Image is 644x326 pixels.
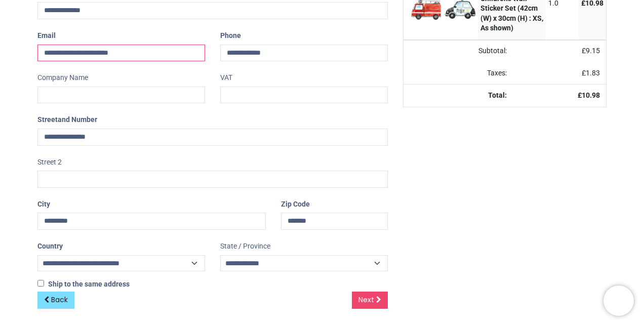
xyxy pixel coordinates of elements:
[37,280,44,287] input: Ship to the same address
[404,62,513,85] td: Taxes:
[582,47,600,55] span: £
[37,292,74,309] a: Back
[37,196,50,213] label: City
[37,111,97,129] label: Street
[281,196,310,213] label: Zip Code
[220,27,241,45] label: Phone
[37,154,62,171] label: Street 2
[358,295,374,305] span: Next
[582,69,600,77] span: £
[51,295,68,305] span: Back
[220,238,270,255] label: State / Province
[352,292,388,309] a: Next
[220,69,232,87] label: VAT
[488,91,507,99] strong: Total:
[404,40,513,62] td: Subtotal:
[37,279,130,290] label: Ship to the same address
[58,115,97,124] span: and Number
[582,91,600,99] span: 10.98
[37,27,56,45] label: Email
[37,238,63,255] label: Country
[578,91,600,99] strong: £
[586,69,600,77] span: 1.83
[37,69,88,87] label: Company Name
[603,286,634,316] iframe: Brevo live chat
[586,47,600,55] span: 9.15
